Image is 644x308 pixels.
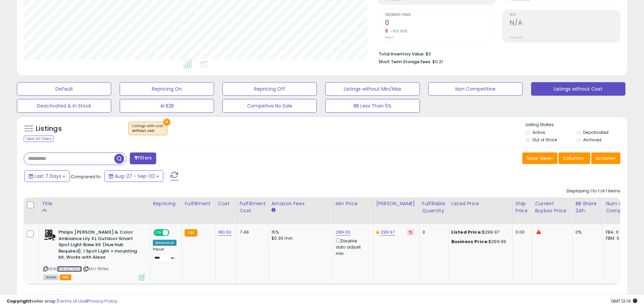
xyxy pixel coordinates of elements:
[153,240,176,246] div: Amazon AI
[385,19,495,28] h2: 0
[336,237,368,257] div: Disable auto adjust min
[222,99,317,113] button: Competive No Sale
[522,152,557,164] button: Save View
[583,129,609,135] label: Deactivated
[218,200,234,207] div: Cost
[575,200,600,214] div: BB Share 24h.
[336,229,351,236] a: 289.00
[532,129,545,135] label: Active
[575,229,598,235] div: 0%
[385,35,393,40] small: Prev: 1
[185,200,212,207] div: Fulfillment
[271,200,330,207] div: Amazon Fees
[88,298,117,304] a: Privacy Policy
[71,173,102,180] span: Compared to:
[240,200,266,214] div: Fulfillment Cost
[60,275,71,280] span: FBA
[34,173,61,180] span: Last 7 Days
[379,51,425,57] b: Total Inventory Value:
[428,82,523,96] button: Non Competitive
[591,152,620,164] button: Actions
[154,230,163,236] span: ON
[432,58,443,65] span: $0.21
[516,200,529,214] div: Ship Price
[42,200,147,207] div: Title
[120,99,214,113] button: AI B2B
[17,82,111,96] button: Default
[83,266,109,271] span: | SKU: 116fba
[422,200,446,214] div: Fulfillable Quantity
[153,200,179,207] div: Repricing
[510,19,620,28] h2: N/A
[132,123,164,134] span: Listings with cost :
[29,293,77,300] span: Show: entries
[532,137,557,143] label: Out of Stock
[104,170,163,182] button: Aug-27 - Sep-02
[451,200,510,207] div: Listed Price
[115,173,155,180] span: Aug-27 - Sep-02
[526,122,627,128] p: Listing States:
[388,29,407,34] small: -100.00%
[606,235,628,241] div: FBM: 0
[132,128,164,133] div: without cost
[379,49,615,57] li: $0
[516,229,527,235] div: 0.00
[381,229,395,236] a: 299.97
[240,229,263,235] div: 7.49
[583,137,601,143] label: Archived
[558,152,590,164] button: Columns
[222,82,317,96] button: Repricing Off
[168,230,179,236] span: OFF
[567,188,620,194] div: Displaying 1 to 1 of 1 items
[58,298,87,304] a: Terms of Use
[271,235,328,241] div: $0.30 min
[153,247,176,262] div: Preset:
[36,124,62,134] h5: Listings
[531,82,625,96] button: Listings without Cost
[120,82,214,96] button: Repricing On
[376,200,416,207] div: [PERSON_NAME]
[7,298,117,305] div: seller snap | |
[510,35,523,40] small: Prev: N/A
[17,99,111,113] button: Deactivated & In Stock
[24,136,54,142] div: Clear All Filters
[43,229,57,241] img: 41H0rpe7DKL._SL40_.jpg
[606,200,630,214] div: Num of Comp.
[422,229,443,235] div: 3
[379,59,431,65] b: Short Term Storage Fees:
[563,155,584,162] span: Columns
[451,239,507,245] div: $299.99
[43,275,59,280] span: All listings currently available for purchase on Amazon
[451,238,488,245] b: Business Price:
[510,13,620,17] span: ROI
[271,229,328,235] div: 15%
[611,298,637,304] span: 2025-09-10 12:14 GMT
[218,229,232,236] a: 180.00
[58,229,141,262] b: Philips [PERSON_NAME] & Color Ambiance Lily XL Outdoor Smart Spot Light Base Kit (Hue Hub Require...
[7,298,31,304] strong: Copyright
[130,152,156,164] button: Filters
[163,119,170,126] button: ×
[185,229,197,237] small: FBA
[57,266,82,272] a: B084JC76D8
[535,200,570,214] div: Current Buybox Price
[336,200,371,207] div: Min Price
[325,99,420,113] button: BB Less Than 5%
[24,170,70,182] button: Last 7 Days
[606,229,628,235] div: FBA: 0
[325,82,420,96] button: Listings without Min/Max
[43,229,145,279] div: ASIN:
[451,229,482,235] b: Listed Price:
[271,207,276,213] small: Amazon Fees.
[385,13,495,17] span: Ordered Items
[451,229,507,235] div: $299.97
